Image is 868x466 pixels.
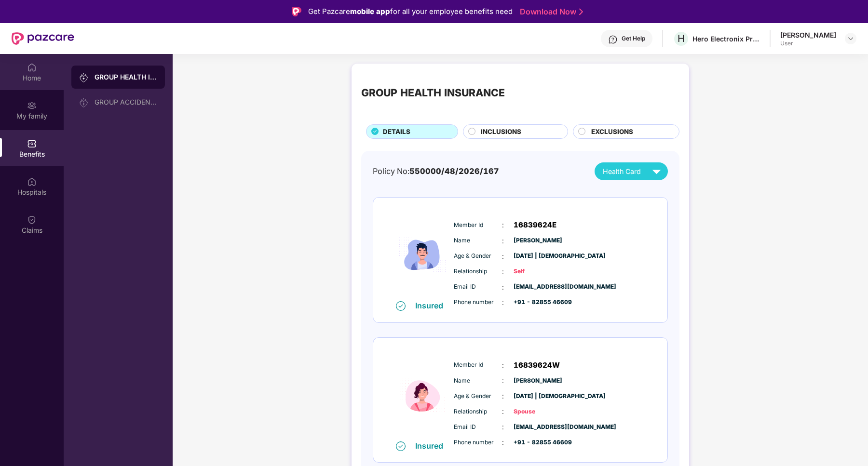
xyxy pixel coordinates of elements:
[454,298,502,307] span: Phone number
[350,7,390,16] strong: mobile app
[292,7,301,16] img: Logo
[502,406,504,417] span: :
[603,166,641,177] span: Health Card
[79,98,89,107] img: svg+xml;base64,PHN2ZyB3aWR0aD0iMjAiIGhlaWdodD0iMjAiIHZpZXdCb3g9IjAgMCAyMCAyMCIgZmlsbD0ibm9uZSIgeG...
[648,163,665,180] img: svg+xml;base64,PHN2ZyB4bWxucz0iaHR0cDovL3d3dy53My5vcmcvMjAwMC9zdmciIHZpZXdCb3g9IjAgMCAyNCAyNCIgd2...
[847,35,854,42] img: svg+xml;base64,PHN2ZyBpZD0iRHJvcGRvd24tMzJ4MzIiIHhtbG5zPSJodHRwOi8vd3d3LnczLm9yZy8yMDAwL3N2ZyIgd2...
[454,376,502,386] span: Name
[502,282,504,293] span: :
[502,391,504,401] span: :
[502,297,504,308] span: :
[454,252,502,261] span: Age & Gender
[454,407,502,416] span: Relationship
[396,301,406,311] img: svg+xml;base64,PHN2ZyB4bWxucz0iaHR0cDovL3d3dy53My5vcmcvMjAwMC9zdmciIHdpZHRoPSIxNiIgaGVpZ2h0PSIxNi...
[502,375,504,386] span: :
[373,165,499,178] div: Policy No:
[12,32,74,45] img: New Pazcare Logo
[27,101,37,110] img: svg+xml;base64,PHN2ZyB3aWR0aD0iMjAiIGhlaWdodD0iMjAiIHZpZXdCb3g9IjAgMCAyMCAyMCIgZmlsbD0ibm9uZSIgeG...
[502,251,504,262] span: :
[608,35,618,44] img: svg+xml;base64,PHN2ZyBpZD0iSGVscC0zMngzMiIgeG1sbnM9Imh0dHA6Ly93d3cudzMub3JnLzIwMDAvc3ZnIiB3aWR0aD...
[409,166,499,176] span: 550000/48/2026/167
[502,422,504,432] span: :
[579,7,583,17] img: Stroke
[591,127,633,137] span: EXCLUSIONS
[454,360,502,370] span: Member Id
[502,266,504,277] span: :
[361,85,505,101] div: GROUP HEALTH INSURANCE
[502,220,504,230] span: :
[692,34,760,43] div: Hero Electronix Private Limited
[514,267,562,276] span: Self
[27,139,37,148] img: svg+xml;base64,PHN2ZyBpZD0iQmVuZWZpdHMiIHhtbG5zPSJodHRwOi8vd3d3LnczLm9yZy8yMDAwL3N2ZyIgd2lkdGg9Ij...
[454,423,502,432] span: Email ID
[393,209,451,300] img: icon
[514,298,562,307] span: +91 - 82855 46609
[454,221,502,230] span: Member Id
[514,376,562,386] span: [PERSON_NAME]
[595,162,668,180] button: Health Card
[454,438,502,447] span: Phone number
[514,282,562,292] span: [EMAIL_ADDRESS][DOMAIN_NAME]
[502,437,504,448] span: :
[514,252,562,261] span: [DATE] | [DEMOGRAPHIC_DATA]
[454,282,502,292] span: Email ID
[514,236,562,245] span: [PERSON_NAME]
[780,30,836,40] div: [PERSON_NAME]
[514,407,562,416] span: Spouse
[454,267,502,276] span: Relationship
[514,392,562,401] span: [DATE] | [DEMOGRAPHIC_DATA]
[396,441,406,451] img: svg+xml;base64,PHN2ZyB4bWxucz0iaHR0cDovL3d3dy53My5vcmcvMjAwMC9zdmciIHdpZHRoPSIxNiIgaGVpZ2h0PSIxNi...
[383,127,410,137] span: DETAILS
[393,349,451,440] img: icon
[520,7,580,17] a: Download Now
[95,98,157,106] div: GROUP ACCIDENTAL INSURANCE
[481,127,521,137] span: INCLUSIONS
[502,236,504,246] span: :
[308,6,513,17] div: Get Pazcare for all your employee benefits need
[514,438,562,447] span: +91 - 82855 46609
[514,423,562,432] span: [EMAIL_ADDRESS][DOMAIN_NAME]
[27,215,37,225] img: svg+xml;base64,PHN2ZyBpZD0iQ2xhaW0iIHhtbG5zPSJodHRwOi8vd3d3LnczLm9yZy8yMDAwL3N2ZyIgd2lkdGg9IjIwIi...
[678,33,685,44] span: H
[95,72,157,82] div: GROUP HEALTH INSURANCE
[514,359,560,371] span: 16839624W
[415,301,449,310] div: Insured
[415,441,449,451] div: Insured
[780,40,836,47] div: User
[454,236,502,245] span: Name
[79,73,89,82] img: svg+xml;base64,PHN2ZyB3aWR0aD0iMjAiIGhlaWdodD0iMjAiIHZpZXdCb3g9IjAgMCAyMCAyMCIgZmlsbD0ibm9uZSIgeG...
[454,392,502,401] span: Age & Gender
[502,360,504,371] span: :
[514,219,556,231] span: 16839624E
[622,35,645,42] div: Get Help
[27,177,37,186] img: svg+xml;base64,PHN2ZyBpZD0iSG9zcGl0YWxzIiB4bWxucz0iaHR0cDovL3d3dy53My5vcmcvMjAwMC9zdmciIHdpZHRoPS...
[27,63,37,72] img: svg+xml;base64,PHN2ZyBpZD0iSG9tZSIgeG1sbnM9Imh0dHA6Ly93d3cudzMub3JnLzIwMDAvc3ZnIiB3aWR0aD0iMjAiIG...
